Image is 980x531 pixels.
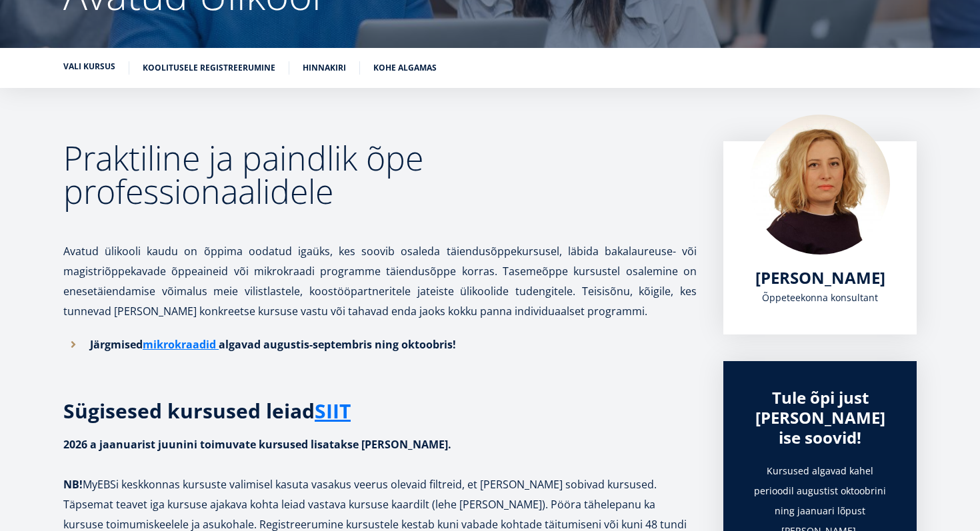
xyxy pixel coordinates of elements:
[63,477,83,492] strong: NB!
[63,437,451,452] strong: 2026 a jaanuarist juunini toimuvate kursused lisatakse [PERSON_NAME].
[755,266,885,288] span: [PERSON_NAME]
[315,401,351,421] a: SIIT
[143,334,153,354] a: m
[143,61,275,75] a: Koolitusele registreerumine
[90,337,456,352] strong: Järgmised algavad augustis-septembris ning oktoobris!
[750,288,890,308] div: Õppeteekonna konsultant
[153,334,216,354] a: ikrokraadid
[63,60,115,73] a: Vali kursus
[373,61,437,75] a: Kohe algamas
[750,388,890,448] div: Tule õpi just [PERSON_NAME] ise soovid!
[303,61,346,75] a: Hinnakiri
[755,268,885,288] a: [PERSON_NAME]
[63,397,351,424] strong: Sügisesed kursused leiad
[63,221,697,321] p: Avatud ülikooli kaudu on õppima oodatud igaüks, kes soovib osaleda täiendusõppekursusel, läbida b...
[63,141,697,208] h2: Praktiline ja paindlik õpe professionaalidele
[317,1,359,13] span: First name
[750,115,890,255] img: Kadri Osula Learning Journey Advisor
